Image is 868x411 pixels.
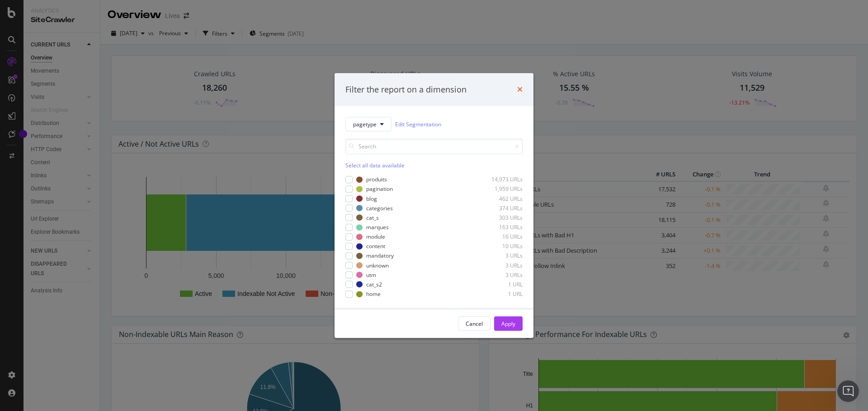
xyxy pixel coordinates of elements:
[458,316,491,331] button: Cancel
[494,316,523,331] button: Apply
[837,380,859,402] iframe: Intercom live chat
[478,223,523,231] div: 163 URLs
[478,290,523,298] div: 1 URL
[478,185,523,193] div: 1,959 URLs
[366,233,385,240] div: module
[345,139,523,154] input: Search
[478,176,523,184] div: 14,973 URLs
[478,262,523,269] div: 3 URLs
[366,262,389,269] div: unknown
[501,320,515,328] div: Apply
[366,223,389,231] div: marques
[478,252,523,260] div: 3 URLs
[345,117,392,131] button: pagetype
[478,233,523,240] div: 16 URLs
[478,242,523,250] div: 10 URLs
[366,214,379,222] div: cat_s
[335,73,533,338] div: modal
[366,290,381,298] div: home
[478,214,523,222] div: 303 URLs
[395,120,441,129] a: Edit Segmentation
[366,195,377,203] div: blog
[466,320,483,328] div: Cancel
[353,120,377,128] span: pagetype
[366,204,393,212] div: categories
[366,176,387,184] div: produits
[478,204,523,212] div: 374 URLs
[366,185,393,193] div: pagination
[366,242,385,250] div: content
[366,252,394,260] div: mandatory
[478,271,523,279] div: 3 URLs
[366,281,382,288] div: cat_s2
[345,162,523,169] div: Select all data available
[478,281,523,288] div: 1 URL
[517,84,523,96] div: times
[345,84,467,96] div: Filter the report on a dimension
[478,195,523,203] div: 462 URLs
[366,271,376,279] div: utm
